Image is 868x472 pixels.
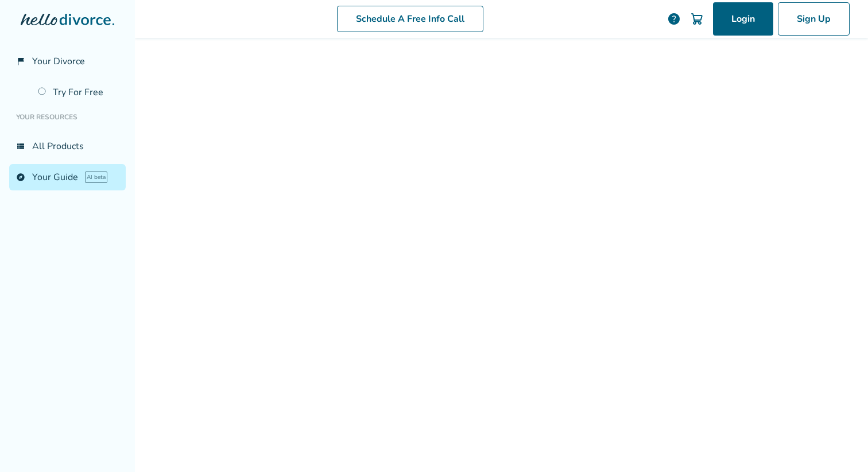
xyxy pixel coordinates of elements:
li: Your Resources [9,106,126,128]
a: help [667,12,681,26]
a: Sign Up [778,2,850,36]
a: Login [713,2,773,36]
span: AI beta [85,171,107,183]
span: flag_2 [16,57,25,66]
a: Schedule A Free Info Call [337,6,483,32]
span: view_list [16,142,25,151]
a: Try For Free [31,79,126,106]
a: exploreYour GuideAI beta [9,164,126,190]
span: explore [16,173,25,182]
a: view_listAll Products [9,133,126,159]
img: Cart [690,12,704,26]
a: flag_2Your Divorce [9,48,126,75]
span: Your Divorce [32,55,85,68]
